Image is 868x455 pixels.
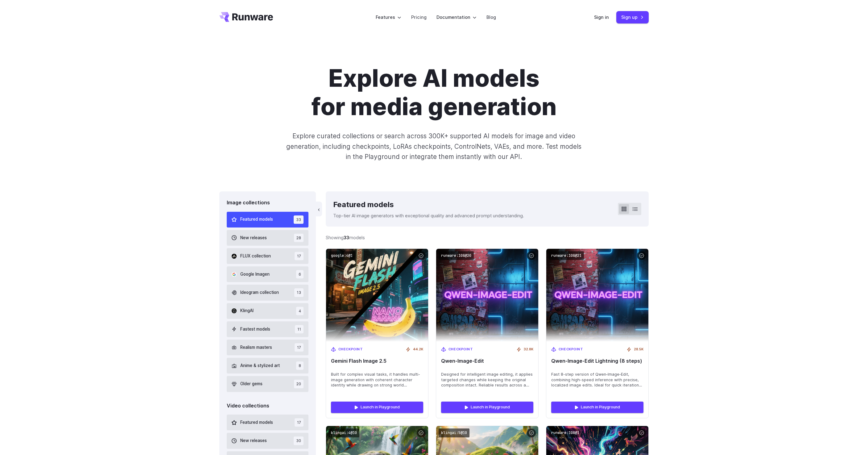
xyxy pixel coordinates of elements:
a: Blog [486,14,496,21]
button: KlingAI 4 [227,303,308,319]
span: FLUX collection [240,253,271,260]
div: Featured models [333,199,524,211]
code: runware:108@21 [549,251,584,260]
span: 28 [294,234,304,242]
span: 44.2K [413,347,423,352]
button: Anime & stylized art 8 [227,358,308,374]
button: New releases 28 [227,230,308,246]
strong: 33 [344,235,349,240]
button: Featured models 33 [227,212,308,227]
span: Ideogram collection [240,289,279,296]
code: klingai:5@10 [439,428,469,437]
span: 17 [295,343,304,352]
span: KlingAI [240,307,254,314]
span: Built for complex visual tasks, it handles multi-image generation with coherent character identit... [331,372,423,388]
a: Launch in Playground [331,402,423,413]
div: Showing models [326,234,365,241]
a: Launch in Playground [441,402,533,413]
span: 32.8K [524,347,533,352]
button: Featured models 17 [227,415,308,430]
a: Pricing [411,14,427,21]
label: Features [376,14,401,21]
button: Older gems 20 [227,376,308,392]
button: Google Imagen 6 [227,266,308,282]
span: 20 [294,380,304,388]
div: Image collections [227,199,308,207]
span: 11 [295,325,304,333]
span: Checkpoint [448,347,473,352]
code: klingai:4@10 [329,428,359,437]
span: Realism masters [240,344,272,351]
span: Checkpoint [338,347,363,352]
button: New releases 30 [227,433,308,449]
button: Realism masters 17 [227,340,308,355]
span: 17 [295,252,304,260]
code: runware:108@1 [549,428,582,437]
span: Featured models [240,216,273,223]
span: 33 [294,215,304,224]
span: Qwen‑Image‑Edit [441,358,533,364]
span: Anime & stylized art [240,362,280,369]
img: Gemini Flash Image 2.5 [326,249,428,342]
span: Fast 8-step version of Qwen‑Image‑Edit, combining high-speed inference with precise, localized im... [551,372,643,388]
a: Sign up [616,11,649,23]
span: Fastest models [240,326,270,333]
div: Video collections [227,402,308,410]
img: Qwen‑Image‑Edit [436,249,538,342]
span: Designed for intelligent image editing, it applies targeted changes while keeping the original co... [441,372,533,388]
span: Older gems [240,381,262,387]
h1: Explore AI models for media generation [262,64,606,121]
p: Top-tier AI image generators with exceptional quality and advanced prompt understanding. [333,212,524,219]
span: 8 [296,361,304,370]
span: 28.5K [634,347,643,352]
code: google:4@1 [329,251,355,260]
span: Google Imagen [240,271,270,278]
span: Featured models [240,419,273,426]
img: Qwen‑Image‑Edit Lightning (8 steps) [546,249,648,342]
button: ‹ [316,202,322,216]
a: Sign in [594,14,609,21]
button: Ideogram collection 13 [227,285,308,300]
span: 13 [294,288,304,297]
span: 4 [296,307,304,315]
label: Documentation [436,14,477,21]
span: New releases [240,235,267,241]
p: Explore curated collections or search across 300K+ supported AI models for image and video genera... [284,131,584,162]
code: runware:108@20 [439,251,474,260]
a: Go to / [219,12,273,22]
span: 6 [296,270,304,278]
span: 17 [295,418,304,427]
span: New releases [240,437,267,444]
span: Gemini Flash Image 2.5 [331,358,423,364]
button: Fastest models 11 [227,321,308,337]
a: Launch in Playground [551,402,643,413]
span: 30 [294,436,304,445]
span: Qwen‑Image‑Edit Lightning (8 steps) [551,358,643,364]
span: Checkpoint [559,347,583,352]
button: FLUX collection 17 [227,248,308,264]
